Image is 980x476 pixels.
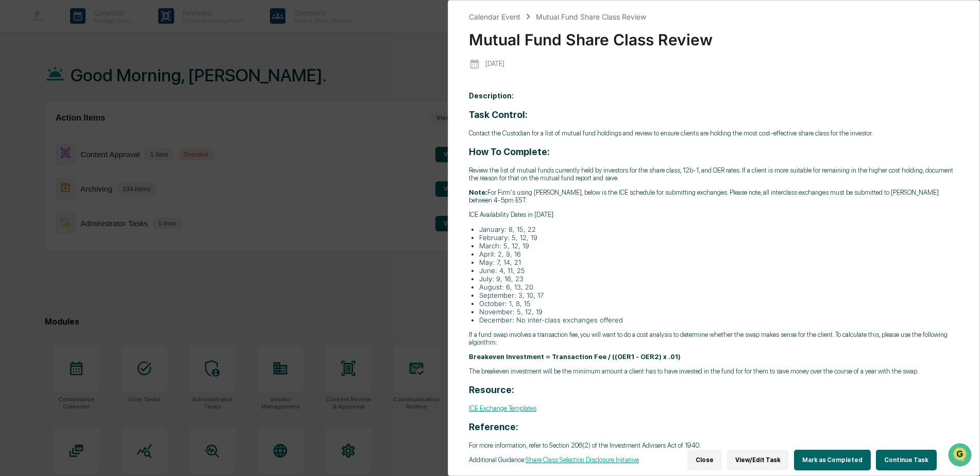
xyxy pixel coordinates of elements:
div: Start new chat [35,79,169,89]
a: 🗄️Attestations [71,126,132,144]
span: Data Lookup [21,149,65,160]
li: October: 1, 8, 15 [479,299,959,308]
li: June: 4, 11, 25 [479,266,959,275]
button: Mark as Completed [794,450,871,470]
p: If a fund swap involves a transaction fee, you will want to do a cost analysis to determine wheth... [469,331,959,346]
p: For more information, refer to Section 206(2) of the Investment Advisers Act of 1940. [469,441,959,449]
span: Pylon [103,175,125,182]
button: Close [687,450,722,470]
p: The breakeven investment will be the minimum amount a client has to have invested in the fund for... [469,367,959,375]
p: How can we help? [10,22,188,38]
li: July: 9, 16, 23 [479,275,959,283]
strong: Breakeven Investment = Transaction Fee / ((OER1 - OER2) x .01) [469,353,681,361]
strong: How To Complete: [469,146,550,157]
a: ICE Exchange Templates [469,404,536,412]
img: 1746055101610-c473b297-6a78-478c-a979-82029cc54cd1 [10,79,29,97]
p: ICE Availability Dates in [DATE] [469,211,959,218]
div: 🖐️ [10,131,19,139]
li: May: 7, 14, 21 [479,258,959,266]
strong: Note: [469,189,487,196]
li: February: 5, 12, 19 [479,233,959,242]
p: Review the list of mutual funds currently held by investors for the share class, 12b-1, and OER r... [469,166,959,182]
li: March: 5, 12, 19 [479,242,959,250]
li: January: 8, 15, 22 [479,225,959,233]
li: November: 5, 12, 19 [479,308,959,316]
a: 🔎Data Lookup [6,145,69,164]
span: Attestations [85,130,128,140]
span: Preclearance [21,130,66,140]
p: Contact the Custodian for a list of mutual fund holdings and review to ensure clients are holding... [469,129,959,137]
div: Mutual Fund Share Class Review [469,22,959,49]
li: September: 3, 10, 17 [479,291,959,299]
strong: Task Control: [469,109,528,120]
li: April: 2, 9, 16 [479,250,959,258]
a: Powered byPylon [73,174,125,182]
strong: Reference: [469,421,518,432]
p: For Firm's using [PERSON_NAME], below is the ICE schedule for submitting exchanges. Please note, ... [469,189,959,204]
a: 🖐️Preclearance [6,126,71,144]
iframe: Open customer support [947,442,975,470]
div: Calendar Event [469,12,520,21]
div: 🗄️ [75,131,83,139]
p: [DATE] [485,60,504,67]
strong: Resource: [469,384,514,395]
div: 🔎 [10,150,19,159]
button: View/Edit Task [727,450,789,470]
b: Description: [469,92,514,100]
li: December: No inter-class exchanges offered [479,316,959,324]
button: Start new chat [175,82,188,94]
button: Continue Task [876,450,937,470]
div: Mutual Fund Share Class Review [536,12,646,21]
div: We're available if you need us! [35,89,130,97]
li: August: 6, 13, 20 [479,283,959,291]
